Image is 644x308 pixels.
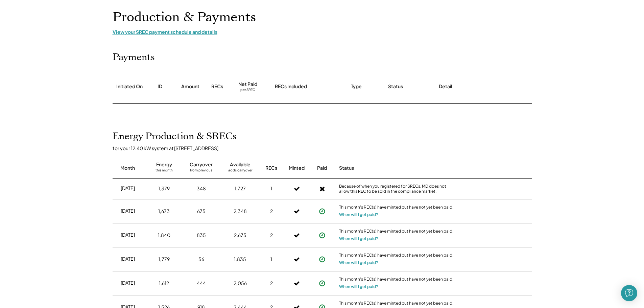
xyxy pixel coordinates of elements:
[211,83,223,90] div: RECs
[388,83,403,90] div: Status
[439,83,452,90] div: Detail
[121,256,135,262] div: [DATE]
[265,165,277,171] div: RECs
[317,254,327,264] button: Payment approved, but not yet initiated.
[234,208,247,215] div: 2,348
[121,280,135,286] div: [DATE]
[190,161,213,168] div: Carryover
[190,168,212,175] div: from previous
[270,232,273,239] div: 2
[339,229,454,235] div: This month's REC(s) have minted but have not yet been paid.
[113,9,532,25] h1: Production & Payments
[339,283,378,290] button: When will I get paid?
[339,235,378,242] button: When will I get paid?
[159,256,170,263] div: 1,779
[270,185,272,192] div: 1
[234,256,246,263] div: 1,835
[339,165,454,171] div: Status
[275,83,307,90] div: RECs Included
[121,232,135,238] div: [DATE]
[317,165,327,171] div: Paid
[351,83,362,90] div: Type
[339,301,454,307] div: This month's REC(s) have minted but have not yet been paid.
[158,208,170,215] div: 1,673
[317,206,327,216] button: Payment approved, but not yet initiated.
[270,208,273,215] div: 2
[270,280,273,287] div: 2
[156,161,172,168] div: Energy
[317,184,327,194] button: Payment approved, but not yet initiated.
[116,83,143,90] div: Initiated On
[113,145,539,151] div: for your 12.40 kW system at [STREET_ADDRESS]
[317,230,327,240] button: Payment approved, but not yet initiated.
[156,168,173,175] div: this month
[121,185,135,192] div: [DATE]
[198,256,204,263] div: 56
[339,259,378,266] button: When will I get paid?
[235,185,246,192] div: 1,727
[234,232,246,239] div: 2,675
[339,205,454,211] div: This month's REC(s) have minted but have not yet been paid.
[339,253,454,259] div: This month's REC(s) have minted but have not yet been paid.
[197,185,206,192] div: 348
[113,52,155,63] h2: Payments
[181,83,199,90] div: Amount
[113,29,532,35] div: View your SREC payment schedule and details
[339,184,454,194] div: Because of when you registered for SRECs, MD does not allow this REC to be sold in the compliance...
[339,277,454,283] div: This month's REC(s) have minted but have not yet been paid.
[197,232,206,239] div: 835
[158,185,170,192] div: 1,379
[230,161,251,168] div: Available
[197,208,206,215] div: 675
[317,278,327,288] button: Payment approved, but not yet initiated.
[197,280,206,287] div: 444
[158,232,170,239] div: 1,840
[158,83,162,90] div: ID
[234,280,247,287] div: 2,056
[228,168,252,175] div: adds carryover
[238,81,257,88] div: Net Paid
[270,256,272,263] div: 1
[159,280,169,287] div: 1,612
[113,131,237,142] h2: Energy Production & SRECs
[120,165,135,171] div: Month
[289,165,305,171] div: Minted
[240,88,255,93] div: per SREC
[121,208,135,214] div: [DATE]
[621,285,637,301] div: Open Intercom Messenger
[339,211,378,218] button: When will I get paid?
